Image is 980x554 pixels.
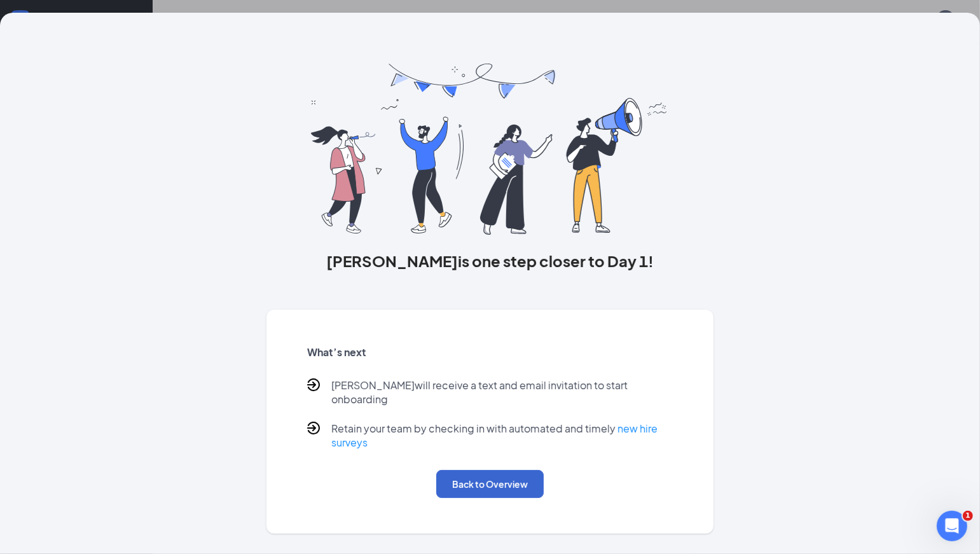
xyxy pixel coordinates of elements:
[331,422,658,449] a: new hire surveys
[331,422,673,450] p: Retain your team by checking in with automated and timely
[436,470,544,498] button: Back to Overview
[266,250,714,272] h3: [PERSON_NAME] is one step closer to Day 1!
[331,378,673,406] p: [PERSON_NAME] will receive a text and email invitation to start onboarding
[311,64,669,235] img: you are all set
[307,345,673,359] h5: What’s next
[937,511,967,541] iframe: Intercom live chat
[963,511,973,521] span: 1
